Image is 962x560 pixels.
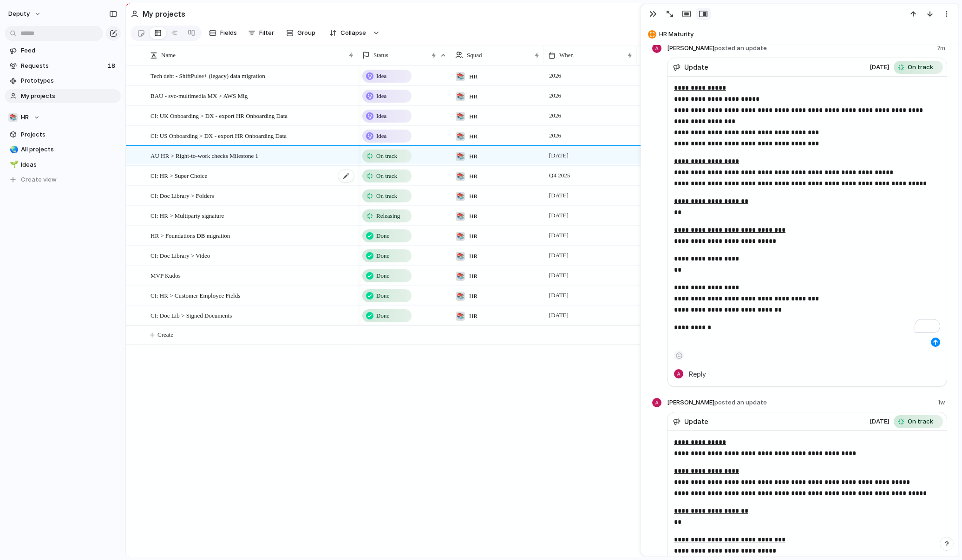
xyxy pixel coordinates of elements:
[456,92,465,101] div: 📚
[10,159,16,170] div: 🌱
[151,190,214,201] span: CI: Doc Library > Folders
[456,252,465,261] div: 📚
[456,232,465,241] div: 📚
[21,175,57,184] span: Create view
[5,44,121,58] a: Feed
[469,92,478,101] span: HR
[547,150,571,161] span: [DATE]
[547,190,571,201] span: [DATE]
[469,132,478,141] span: HR
[659,30,954,39] span: HR Maturity
[21,46,118,55] span: Feed
[376,231,389,241] span: Done
[456,192,465,201] div: 📚
[21,91,118,101] span: My projects
[220,28,237,38] span: Fields
[10,144,16,155] div: 🌏
[456,312,465,321] div: 📚
[674,82,940,333] div: To enrich screen reader interactions, please activate Accessibility in Grammarly extension settings
[456,72,465,81] div: 📚
[456,152,465,161] div: 📚
[21,76,118,85] span: Prototypes
[456,272,465,281] div: 📚
[469,252,478,261] span: HR
[469,292,478,301] span: HR
[376,151,397,161] span: On track
[456,292,465,301] div: 📚
[21,130,118,139] span: Projects
[547,230,571,241] span: [DATE]
[667,398,767,407] span: [PERSON_NAME]
[547,130,563,141] span: 2026
[151,210,224,221] span: CI: HR > Multiparty signature
[21,145,118,154] span: All projects
[151,150,258,161] span: AU HR > Right-to-work checks Milestone 1
[547,90,563,101] span: 2026
[205,26,241,40] button: Fields
[151,250,210,260] span: CI: Doc Library > Video
[469,232,478,241] span: HR
[21,113,29,122] span: HR
[469,212,478,221] span: HR
[376,111,386,121] span: Idea
[5,173,121,187] button: Create view
[469,272,478,281] span: HR
[547,110,563,121] span: 2026
[547,250,571,261] span: [DATE]
[456,132,465,141] div: 📚
[151,290,240,300] span: CI: HR > Customer Employee Fields
[908,417,933,426] span: On track
[547,310,571,321] span: [DATE]
[559,51,574,60] span: When
[870,63,889,72] span: [DATE]
[151,70,265,81] span: Tech debt - ShiftPulse+ (legacy) data migration
[21,160,118,169] span: Ideas
[376,211,400,221] span: Releasing
[547,170,572,181] span: Q4 2025
[157,330,173,339] span: Create
[376,72,386,81] span: Idea
[684,62,708,72] span: Update
[547,210,571,221] span: [DATE]
[8,113,18,122] div: 📚
[469,172,478,181] span: HR
[5,143,121,156] a: 🌏All projects
[5,89,121,103] a: My projects
[151,110,288,121] span: CI: UK Onboarding > DX - export HR Onboarding Data
[151,170,207,181] span: CI: HR > Super Choice
[151,130,287,141] span: CI: US Onboarding > DX - export HR Onboarding Data
[324,26,371,40] button: Collapse
[5,59,121,73] a: Requests18
[908,63,933,72] span: On track
[684,417,708,426] span: Update
[870,417,889,426] span: [DATE]
[259,28,274,38] span: Filter
[340,28,366,38] span: Collapse
[8,160,18,169] button: 🌱
[151,270,181,280] span: MVP Kudos
[456,212,465,221] div: 📚
[456,172,465,181] div: 📚
[469,72,478,81] span: HR
[469,312,478,321] span: HR
[143,8,185,20] h2: My projects
[5,128,121,142] a: Projects
[547,270,571,281] span: [DATE]
[5,111,121,124] button: 📚HR
[376,131,386,141] span: Idea
[547,290,571,301] span: [DATE]
[373,51,388,60] span: Status
[547,70,563,81] span: 2026
[645,27,954,42] button: HR Maturity
[151,90,248,101] span: BAU - svc-multimedia MX > AWS Mig
[714,398,767,406] span: posted an update
[938,398,947,409] span: 1w
[456,112,465,121] div: 📚
[937,44,947,55] span: 7m
[5,158,121,172] a: 🌱Ideas
[714,44,767,52] span: posted an update
[297,28,315,38] span: Group
[161,51,176,60] span: Name
[469,192,478,201] span: HR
